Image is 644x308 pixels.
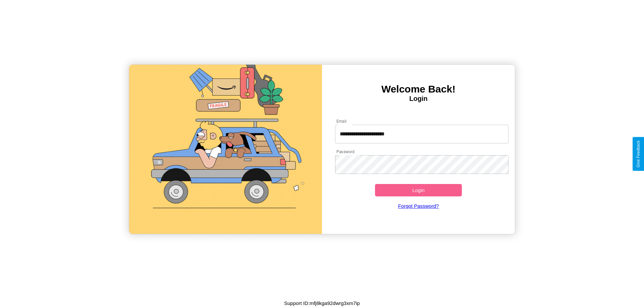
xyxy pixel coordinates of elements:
[284,299,360,308] p: Support ID: mfj8kga92dwrg3xm7ip
[332,196,505,215] a: Forgot Password?
[129,65,322,234] img: gif
[336,118,347,124] label: Email
[636,140,641,168] div: Give Feedback
[336,149,354,155] label: Password
[375,184,462,196] button: Login
[322,95,515,103] h4: Login
[322,83,515,95] h3: Welcome Back!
